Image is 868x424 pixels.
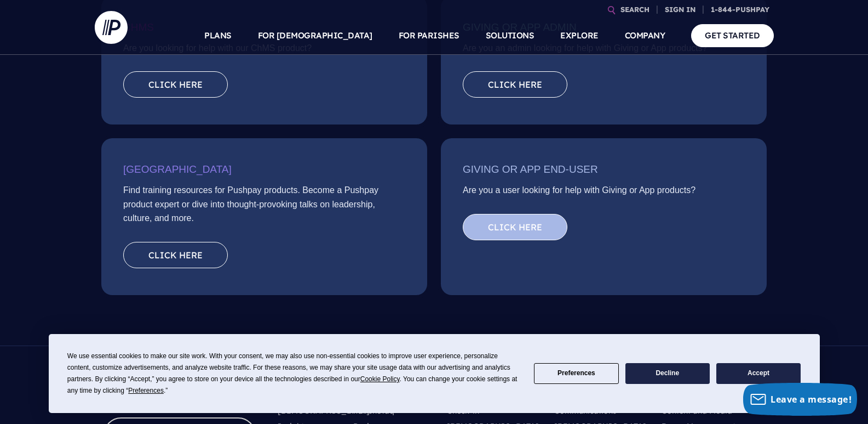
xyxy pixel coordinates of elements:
[123,183,405,231] p: Find training resources for Pushpay products. Become a Pushpay product expert or dive into though...
[360,375,400,383] span: Cookie Policy
[399,16,459,55] a: FOR PARISHES
[123,242,228,268] a: Click here
[625,16,665,55] a: COMPANY
[123,71,228,98] a: Click here
[67,350,521,397] div: We use essential cookies to make our site work. With your consent, we may also use non-essential ...
[743,383,857,416] button: Leave a message!
[771,393,852,405] span: Leave a message!
[463,71,567,98] a: Click here
[486,16,534,55] a: SOLUTIONS
[534,363,618,385] button: Preferences
[128,387,164,394] span: Preferences
[560,16,599,55] a: EXPLORE
[463,160,745,183] h3: Giving or App End-User
[625,363,710,385] button: Decline
[204,16,232,55] a: PLANS
[716,363,801,385] button: Accept
[123,163,232,175] span: [GEOGRAPHIC_DATA]
[691,24,774,47] a: GET STARTED
[49,334,820,413] div: Cookie Consent Prompt
[463,183,745,203] p: Are you a user looking for help with Giving or App products?
[258,16,372,55] a: FOR [DEMOGRAPHIC_DATA]
[463,214,567,240] a: Click here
